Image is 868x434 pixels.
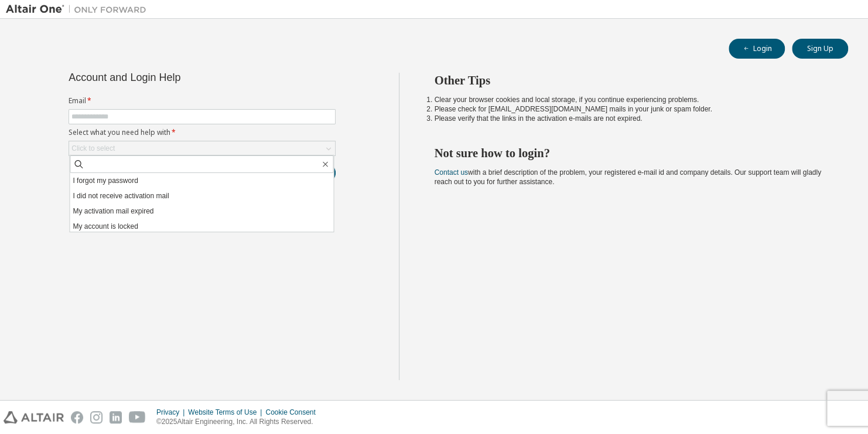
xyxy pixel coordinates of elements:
[156,417,323,427] p: © 2025 Altair Engineering, Inc. All Rights Reserved.
[435,145,828,161] h2: Not sure how to login?
[129,411,146,423] img: youtube.svg
[6,4,152,15] img: Altair One
[71,411,83,423] img: facebook.svg
[435,168,468,177] a: Contact us
[71,144,115,153] div: Click to select
[156,408,188,417] div: Privacy
[69,141,335,155] div: Click to select
[69,73,282,82] div: Account and Login Help
[188,408,265,417] div: Website Terms of Use
[435,104,828,114] li: Please check for [EMAIL_ADDRESS][DOMAIN_NAME] mails in your junk or spam folder.
[69,128,336,137] label: Select what you need help with
[435,95,828,104] li: Clear your browser cookies and local storage, if you continue experiencing problems.
[70,173,333,188] li: I forgot my password
[435,168,821,186] span: with a brief description of the problem, your registered e-mail id and company details. Our suppo...
[435,73,828,88] h2: Other Tips
[4,411,64,423] img: altair_logo.svg
[110,411,122,423] img: linkedin.svg
[792,39,848,59] button: Sign Up
[729,39,785,59] button: Login
[90,411,102,423] img: instagram.svg
[69,96,336,106] label: Email
[435,114,828,123] li: Please verify that the links in the activation e-mails are not expired.
[265,408,322,417] div: Cookie Consent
